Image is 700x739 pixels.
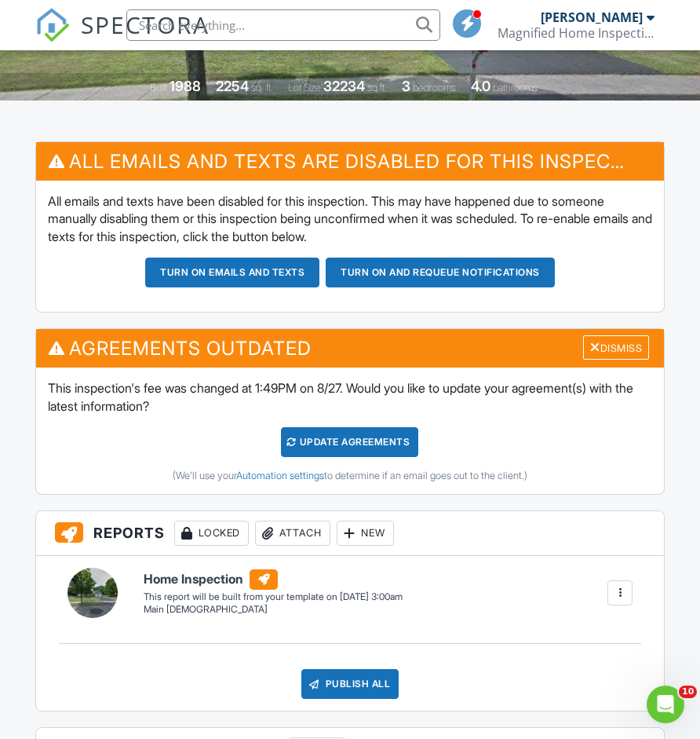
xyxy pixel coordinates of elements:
[493,82,538,93] span: bathrooms
[144,569,403,590] h6: Home Inspection
[541,9,643,25] div: [PERSON_NAME]
[145,258,319,287] button: Turn on emails and texts
[251,82,273,93] span: sq. ft.
[36,511,665,556] h3: Reports
[498,25,654,41] div: Magnified Home Inspections, LLC
[170,78,201,94] div: 1988
[216,78,249,94] div: 2254
[288,82,321,93] span: Lot Size
[35,21,210,54] a: SPECTORA
[126,9,440,41] input: Search everything...
[255,521,330,546] div: Attach
[583,335,649,360] div: Dismiss
[367,82,387,93] span: sq.ft.
[679,686,697,698] span: 10
[402,78,410,94] div: 3
[413,82,456,93] span: bedrooms
[281,427,418,457] div: Update Agreements
[81,8,210,41] span: SPECTORA
[301,669,399,699] div: Publish All
[323,78,365,94] div: 32234
[48,470,653,482] div: (We'll use your to determine if an email goes out to the client.)
[35,8,70,42] img: The Best Home Inspection Software - Spectora
[236,470,324,481] a: Automation settings
[36,142,665,181] h3: All emails and texts are disabled for this inspection!
[144,603,403,616] div: Main [DEMOGRAPHIC_DATA]
[150,82,167,93] span: Built
[326,258,555,287] button: Turn on and Requeue Notifications
[48,192,653,245] p: All emails and texts have been disabled for this inspection. This may have happened due to someon...
[36,329,665,368] h3: Agreements Outdated
[337,521,394,546] div: New
[144,591,403,603] div: This report will be built from your template on [DATE] 3:00am
[36,368,665,494] div: This inspection's fee was changed at 1:49PM on 8/27. Would you like to update your agreement(s) w...
[471,78,490,94] div: 4.0
[647,686,684,723] iframe: Intercom live chat
[174,521,249,546] div: Locked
